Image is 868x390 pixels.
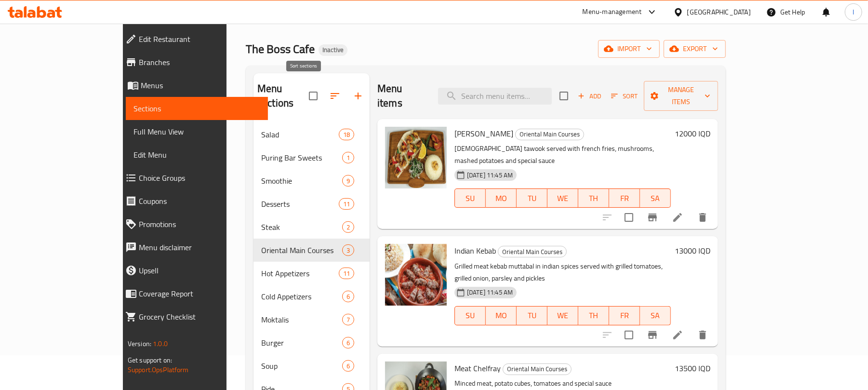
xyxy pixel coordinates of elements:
[261,244,342,256] span: Oriental Main Courses
[598,40,660,58] button: import
[609,188,640,208] button: FR
[454,377,671,390] p: Minced meat, potato cubes, tomatoes and special sauce
[644,191,667,205] span: SA
[644,81,718,111] button: Manage items
[498,246,566,257] span: Oriental Main Courses
[128,354,172,366] span: Get support on:
[343,292,354,301] span: 6
[141,80,260,91] span: Menus
[139,311,260,323] span: Grocery Checklist
[246,38,315,60] span: The Boss Cafe
[126,120,268,143] a: Full Menu View
[128,337,151,350] span: Version:
[261,152,342,163] span: Puring Bar Sweets
[613,191,636,205] span: FR
[254,262,370,285] div: Hot Appetizers11
[548,306,578,325] button: WE
[664,40,726,58] button: export
[343,153,354,162] span: 1
[438,88,552,105] input: search
[521,309,544,323] span: TU
[619,207,639,228] span: Select to update
[118,166,268,189] a: Choice Groups
[652,84,710,108] span: Manage items
[463,288,517,297] span: [DATE] 11:45 AM
[134,126,260,137] span: Full Menu View
[517,188,548,208] button: TU
[261,175,342,187] span: Smoothie
[498,246,567,257] div: Oriental Main Courses
[454,306,486,325] button: SU
[619,325,639,345] span: Select to update
[254,354,370,377] div: Soup6
[339,130,354,139] span: 18
[261,291,342,302] div: Cold Appetizers
[254,215,370,239] div: Steak2
[139,172,260,184] span: Choice Groups
[640,306,671,325] button: SA
[609,306,640,325] button: FR
[576,91,602,102] span: Add
[551,191,574,205] span: WE
[503,363,571,375] span: Oriental Main Courses
[257,81,309,110] h2: Menu sections
[261,268,339,279] span: Hot Appetizers
[675,244,710,257] h6: 13000 IQD
[339,268,354,279] div: items
[118,27,268,51] a: Edit Restaurant
[139,33,260,45] span: Edit Restaurant
[490,309,513,323] span: MO
[644,309,667,323] span: SA
[118,74,268,97] a: Menus
[254,192,370,215] div: Desserts11
[343,362,354,371] span: 6
[671,43,718,55] span: export
[254,331,370,354] div: Burger6
[139,288,260,299] span: Coverage Report
[153,337,168,350] span: 1.0.0
[672,212,683,223] a: Edit menu item
[691,206,714,229] button: delete
[342,291,354,302] div: items
[672,329,683,341] a: Edit menu item
[261,221,342,233] span: Steak
[516,129,584,140] span: Oriental Main Courses
[454,361,501,376] span: Meat Chelfray
[261,360,342,372] span: Soup
[254,308,370,331] div: Moktalis7
[517,306,548,325] button: TU
[126,143,268,166] a: Edit Menu
[582,309,605,323] span: TH
[454,143,671,167] p: [DEMOGRAPHIC_DATA] tawook served with french fries, mushrooms, mashed potatoes and special sauce
[343,176,354,186] span: 9
[613,309,636,323] span: FR
[139,195,260,207] span: Coupons
[578,188,609,208] button: TH
[261,337,342,349] div: Burger
[254,146,370,169] div: Puring Bar Sweets1
[343,223,354,232] span: 2
[261,314,342,325] div: Moktalis
[675,127,710,140] h6: 12000 IQD
[342,360,354,372] div: items
[463,171,517,180] span: [DATE] 11:45 AM
[343,246,354,255] span: 3
[139,242,260,253] span: Menu disclaimer
[342,175,354,187] div: items
[548,188,578,208] button: WE
[303,86,323,106] span: Select all sections
[319,44,347,56] div: Inactive
[687,7,751,17] div: [GEOGRAPHIC_DATA]
[343,338,354,348] span: 6
[339,129,354,140] div: items
[611,91,638,102] span: Sort
[118,282,268,305] a: Coverage Report
[490,191,513,205] span: MO
[254,239,370,262] div: Oriental Main Courses3
[118,236,268,259] a: Menu disclaimer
